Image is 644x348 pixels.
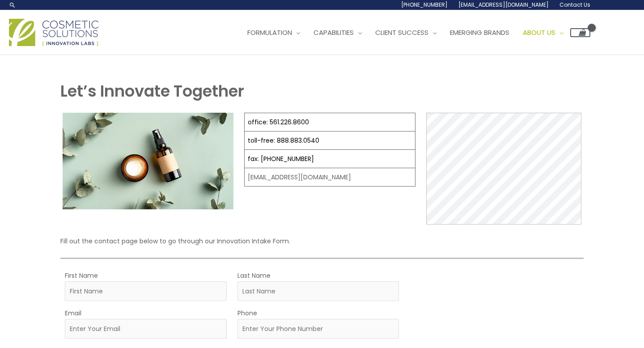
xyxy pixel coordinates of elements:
[237,319,399,339] input: Enter Your Phone Number
[65,307,81,319] label: Email
[65,281,227,301] input: First Name
[237,307,257,319] label: Phone
[63,113,234,209] img: Contact page image for private label skincare manufacturer Cosmetic solutions shows a skin care b...
[237,270,271,281] label: Last Name
[60,235,584,247] p: Fill out the contact page below to go through our Innovation Intake Form.
[443,19,516,46] a: Emerging Brands
[570,28,590,37] a: View Shopping Cart, empty
[458,1,549,8] span: [EMAIL_ADDRESS][DOMAIN_NAME]
[516,19,570,46] a: About Us
[401,1,448,8] span: [PHONE_NUMBER]
[375,28,428,37] span: Client Success
[9,1,16,8] a: Search icon link
[369,19,443,46] a: Client Success
[65,319,227,339] input: Enter Your Email
[60,80,244,102] strong: Let’s Innovate Together
[248,154,314,163] a: fax: [PHONE_NUMBER]
[523,28,555,37] span: About Us
[65,270,98,281] label: First Name
[234,19,590,46] nav: Site Navigation
[559,1,590,8] span: Contact Us
[314,28,354,37] span: Capabilities
[248,136,319,145] a: toll-free: 888.883.0540
[307,19,369,46] a: Capabilities
[237,281,399,301] input: Last Name
[241,19,307,46] a: Formulation
[245,168,415,187] td: [EMAIL_ADDRESS][DOMAIN_NAME]
[248,118,309,127] a: office: 561.226.8600
[247,28,292,37] span: Formulation
[9,19,98,46] img: Cosmetic Solutions Logo
[450,28,509,37] span: Emerging Brands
